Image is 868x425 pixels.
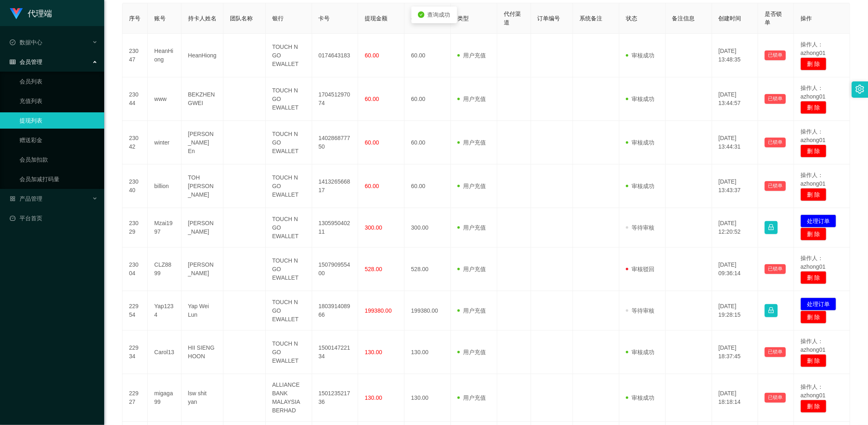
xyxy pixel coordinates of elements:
[10,195,42,202] span: 产品管理
[457,307,486,314] span: 用户充值
[428,11,450,18] span: 查询成功
[800,354,826,367] button: 删 除
[10,210,98,226] a: 图标: dashboard平台首页
[626,307,654,314] span: 等待审核
[418,11,424,18] i: icon: check-circle
[626,349,654,355] span: 审核成功
[712,331,759,374] td: [DATE] 18:37:45
[712,164,759,208] td: [DATE] 13:43:37
[800,172,826,187] span: 操作人：azhong01
[365,183,379,189] span: 60.00
[148,164,181,208] td: billion
[365,394,382,401] span: 130.00
[148,374,181,422] td: migaga99
[800,101,826,114] button: 删 除
[122,164,148,208] td: 23040
[404,248,451,291] td: 528.00
[181,77,223,121] td: BEKZHENGWEI
[148,34,181,77] td: HeanHiong
[765,264,786,274] button: 已锁单
[626,15,637,22] span: 状态
[10,196,15,202] i: 图标: appstore-o
[181,374,223,422] td: lsw shit yan
[365,52,379,59] span: 60.00
[181,34,223,77] td: HeanHiong
[312,208,359,248] td: 130595040211
[266,331,312,374] td: TOUCH N GO EWALLET
[404,77,451,121] td: 60.00
[181,164,223,208] td: TOH [PERSON_NAME]
[20,93,98,109] a: 充值列表
[765,347,786,357] button: 已锁单
[266,248,312,291] td: TOUCH N GO EWALLET
[365,15,387,22] span: 提现金额
[765,138,786,147] button: 已锁单
[800,298,836,311] button: 处理订单
[800,57,826,70] button: 删 除
[404,34,451,77] td: 60.00
[800,255,826,270] span: 操作人：azhong01
[148,331,181,374] td: Carol13
[266,291,312,331] td: TOUCH N GO EWALLET
[800,311,826,324] button: 删 除
[188,15,216,22] span: 持卡人姓名
[266,208,312,248] td: TOUCH N GO EWALLET
[312,164,359,208] td: 141326566817
[404,208,451,248] td: 300.00
[365,349,382,355] span: 130.00
[800,338,826,353] span: 操作人：azhong01
[312,331,359,374] td: 150014722134
[765,393,786,403] button: 已锁单
[266,77,312,121] td: TOUCH N GO EWALLET
[800,215,836,228] button: 处理订单
[28,0,52,26] h1: 代理端
[404,374,451,422] td: 130.00
[20,171,98,187] a: 会员加减打码量
[719,15,741,22] span: 创建时间
[457,266,486,272] span: 用户充值
[312,248,359,291] td: 150790955400
[457,394,486,401] span: 用户充值
[855,85,864,94] i: 图标: setting
[148,208,181,248] td: Mzai1997
[122,291,148,331] td: 22954
[504,11,521,26] span: 代付渠道
[457,15,469,22] span: 类型
[712,374,759,422] td: [DATE] 18:18:14
[148,121,181,164] td: winter
[765,11,782,26] span: 是否锁单
[712,34,759,77] td: [DATE] 13:48:35
[365,307,391,314] span: 199380.00
[800,85,826,100] span: 操作人：azhong01
[365,224,382,231] span: 300.00
[712,121,759,164] td: [DATE] 13:44:31
[181,291,223,331] td: Yap Wei Lun
[626,266,654,272] span: 审核驳回
[312,291,359,331] td: 180391408966
[10,10,52,16] a: 代理端
[266,34,312,77] td: TOUCH N GO EWALLET
[20,73,98,90] a: 会员列表
[626,224,654,231] span: 等待审核
[765,221,778,234] button: 图标: lock
[154,15,166,22] span: 账号
[765,50,786,60] button: 已锁单
[626,183,654,189] span: 审核成功
[20,132,98,148] a: 赠送彩金
[538,15,560,22] span: 订单编号
[266,374,312,422] td: ALLIANCE BANK MALAYSIA BERHAD
[800,271,826,284] button: 删 除
[712,208,759,248] td: [DATE] 12:20:52
[122,208,148,248] td: 23029
[20,112,98,129] a: 提现列表
[365,139,379,146] span: 60.00
[579,15,602,22] span: 系统备注
[312,374,359,422] td: 150123521736
[319,15,330,22] span: 卡号
[404,121,451,164] td: 60.00
[800,400,826,413] button: 删 除
[404,291,451,331] td: 199380.00
[148,291,181,331] td: Yap1234
[800,128,826,143] span: 操作人：azhong01
[800,383,826,399] span: 操作人：azhong01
